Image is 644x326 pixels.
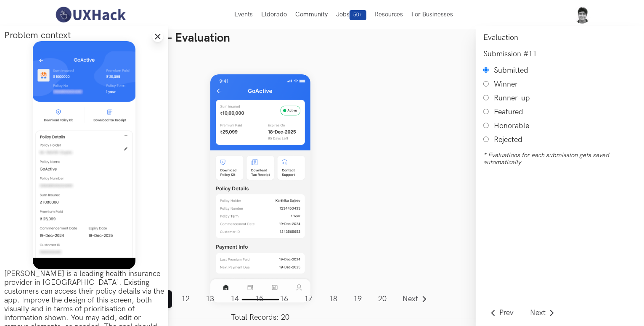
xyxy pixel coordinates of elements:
[396,290,435,308] a: Go to next page
[483,304,521,322] a: Go to previous submission
[494,135,522,144] label: Rejected
[350,10,366,20] span: 50+
[273,290,295,308] a: Page 16
[499,309,514,317] span: Prev
[494,94,530,103] label: Runner-up
[371,290,394,308] a: Page 20
[13,47,631,58] p: Product: Niva Bupa |
[523,304,562,322] a: Go to next submission
[483,152,636,166] label: * Evaluations for each submission gets saved automatically
[403,295,419,303] span: Next
[4,30,164,41] h6: Problem context
[494,66,528,75] label: Submitted
[33,41,135,269] img: Weekend_Hackathon_82_banner.png
[86,313,435,322] label: Total Records: 20
[248,290,270,308] a: Page 15
[297,290,320,308] a: Page 17
[13,31,631,45] h3: Improve Policy details screen - Evaluation
[530,309,546,317] span: Next
[494,121,529,130] label: Honorable
[483,304,562,322] nav: Drawer Pagination
[347,290,369,308] a: Page 19
[483,50,636,58] h6: Submission #11
[483,33,636,42] h6: Evaluation
[573,6,591,24] img: Your profile pic
[494,80,518,89] label: Winner
[224,290,246,308] a: Page 14
[86,290,435,322] nav: Pagination
[53,6,128,24] img: UXHack-logo.png
[210,74,310,302] img: Submission Image
[199,290,221,308] a: Page 13
[494,108,523,116] label: Featured
[175,290,197,308] a: Page 12
[322,290,345,308] a: Page 18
